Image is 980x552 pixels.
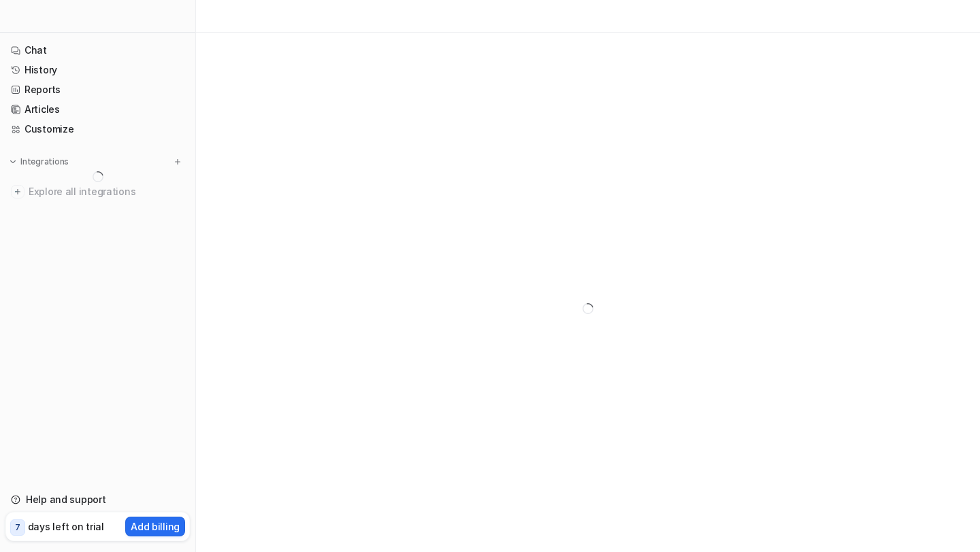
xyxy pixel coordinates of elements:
[5,80,190,99] a: Reports
[5,490,190,509] a: Help and support
[11,185,24,199] img: explore all integrations
[5,100,190,119] a: Articles
[5,41,190,60] a: Chat
[8,157,18,167] img: expand menu
[5,120,190,139] a: Customize
[28,519,104,534] p: days left on trial
[5,182,190,201] a: Explore all integrations
[173,157,182,167] img: menu_add.svg
[125,517,185,536] button: Add billing
[131,519,180,534] p: Add billing
[15,521,20,534] p: 7
[5,61,190,80] a: History
[5,155,73,169] button: Integrations
[20,156,69,167] p: Integrations
[29,181,184,203] span: Explore all integrations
